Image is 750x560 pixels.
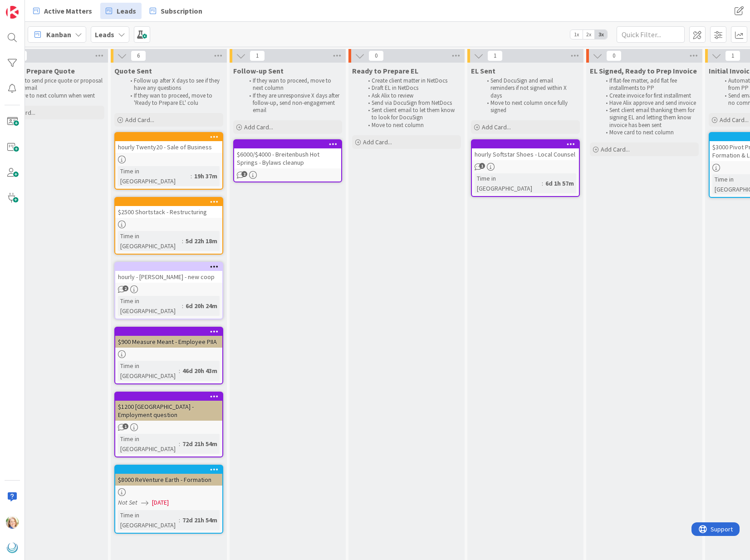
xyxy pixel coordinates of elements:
span: : [182,236,183,246]
div: Time in [GEOGRAPHIC_DATA] [118,231,182,251]
span: 2 [241,171,247,177]
li: Send DocuSign and email reminders if not signed within X days [482,77,578,99]
span: 1 [487,50,503,61]
span: : [191,171,192,181]
span: Add Card... [601,145,630,153]
i: Not Set [118,498,137,506]
div: Time in [GEOGRAPHIC_DATA] [118,434,179,454]
div: $8000 ReVenture Earth - Formation [115,466,222,486]
div: $1200 [GEOGRAPHIC_DATA] - Employment question [115,401,222,421]
a: hourly Twenty20 - Sale of BusinessTime in [GEOGRAPHIC_DATA]:19h 37m [114,132,223,190]
div: 72d 21h 54m [180,439,220,449]
div: $2500 Shortstack - Restructuring [115,206,222,218]
div: hourly Softstar Shoes - Local Counsel [472,140,579,160]
span: Add Card... [244,123,273,131]
li: Draft EL in NetDocs [363,84,460,92]
a: Leads [100,3,142,19]
div: hourly - [PERSON_NAME] - new coop [115,263,222,283]
span: 3x [595,30,607,39]
div: hourly Twenty20 - Sale of Business [115,133,222,153]
span: 1 [479,163,485,169]
a: hourly Softstar Shoes - Local CounselTime in [GEOGRAPHIC_DATA]:6d 1h 57m [471,139,580,197]
div: hourly Twenty20 - Sale of Business [115,141,222,153]
span: : [542,178,543,188]
div: Time in [GEOGRAPHIC_DATA] [475,173,542,193]
div: $1200 [GEOGRAPHIC_DATA] - Employment question [115,393,222,421]
div: Time in [GEOGRAPHIC_DATA] [118,296,182,316]
span: Add Card... [482,123,511,131]
li: Move to next column once fully signed [482,99,578,114]
a: $8000 ReVenture Earth - FormationNot Set[DATE]Time in [GEOGRAPHIC_DATA]:72d 21h 54m [114,465,223,534]
span: 1x [570,30,583,39]
span: EL Signed, Ready to Prep Invoice [590,66,697,75]
a: Subscription [144,3,208,19]
span: Follow-up Sent [233,66,284,75]
span: 0 [606,50,622,61]
span: 2 [123,285,128,291]
span: : [182,301,183,311]
span: 1 [123,423,128,429]
div: $8000 ReVenture Earth - Formation [115,474,222,486]
a: Active Matters [28,3,98,19]
span: 6 [131,50,146,61]
span: 1 [725,50,740,61]
a: hourly - [PERSON_NAME] - new coopTime in [GEOGRAPHIC_DATA]:6d 20h 24m [114,262,223,319]
li: Follow up after X days to see if they have any questions [125,77,222,92]
span: EL Sent [471,66,495,75]
a: $6000/$4000 - Breitenbush Hot Springs - Bylaws cleanup [233,139,342,182]
div: hourly - [PERSON_NAME] - new coop [115,271,222,283]
span: Quote Sent [114,66,152,75]
span: Ready to Prepare EL [352,66,418,75]
div: Time in [GEOGRAPHIC_DATA] [118,510,179,530]
div: $6000/$4000 - Breitenbush Hot Springs - Bylaws cleanup [234,148,341,168]
span: Subscription [161,5,202,16]
span: Support [19,1,41,12]
img: avatar [6,541,19,554]
li: Send via DocuSign from NetDocs [363,99,460,107]
span: : [179,439,180,449]
span: Add Card... [363,138,392,146]
img: Visit kanbanzone.com [6,6,19,19]
span: Leads [117,5,136,16]
li: Sent client email thanking them for signing EL and letting them know invoice has been sent [601,107,697,129]
div: $900 Measure Meant - Employee PIIA [115,336,222,348]
a: $1200 [GEOGRAPHIC_DATA] - Employment questionTime in [GEOGRAPHIC_DATA]:72d 21h 54m [114,392,223,457]
div: $6000/$4000 - Breitenbush Hot Springs - Bylaws cleanup [234,140,341,168]
li: Create client matter in NetDocs [363,77,460,84]
div: 19h 37m [192,171,220,181]
div: 72d 21h 54m [180,515,220,525]
li: If they are unresponsive X days after follow-up, send non-engagement email [244,92,341,114]
b: Leads [95,30,114,39]
div: 46d 20h 43m [180,366,220,376]
div: Time in [GEOGRAPHIC_DATA] [118,361,179,381]
span: Add Card... [125,116,154,124]
span: [DATE] [152,498,169,507]
div: Time in [GEOGRAPHIC_DATA] [118,166,191,186]
li: Ask Alix to review [363,92,460,99]
li: If flat-fee matter, add flat fee installments to PP [601,77,697,92]
a: $2500 Shortstack - RestructuringTime in [GEOGRAPHIC_DATA]:5d 22h 18m [114,197,223,255]
li: If they wan to proceed, move to 'Ready to Prepare EL' colu [125,92,222,107]
div: 6d 20h 24m [183,301,220,311]
span: : [179,366,180,376]
div: 5d 22h 18m [183,236,220,246]
input: Quick Filter... [617,26,685,43]
span: 1 [250,50,265,61]
span: 2x [583,30,595,39]
li: Sent client email to let them know to look for DocuSign [363,107,460,122]
div: $900 Measure Meant - Employee PIIA [115,328,222,348]
span: 0 [368,50,384,61]
li: Create invoice for first installment [601,92,697,99]
li: Have Alix approve and send invoice [601,99,697,107]
span: : [179,515,180,525]
li: Move to next column [363,122,460,129]
li: Move card to next column [601,129,697,136]
a: $900 Measure Meant - Employee PIIATime in [GEOGRAPHIC_DATA]:46d 20h 43m [114,327,223,384]
div: $2500 Shortstack - Restructuring [115,198,222,218]
img: AD [6,516,19,529]
div: hourly Softstar Shoes - Local Counsel [472,148,579,160]
li: Move to next column when went [6,92,103,99]
span: Kanban [46,29,71,40]
span: Active Matters [44,5,92,16]
span: Add Card... [720,116,749,124]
